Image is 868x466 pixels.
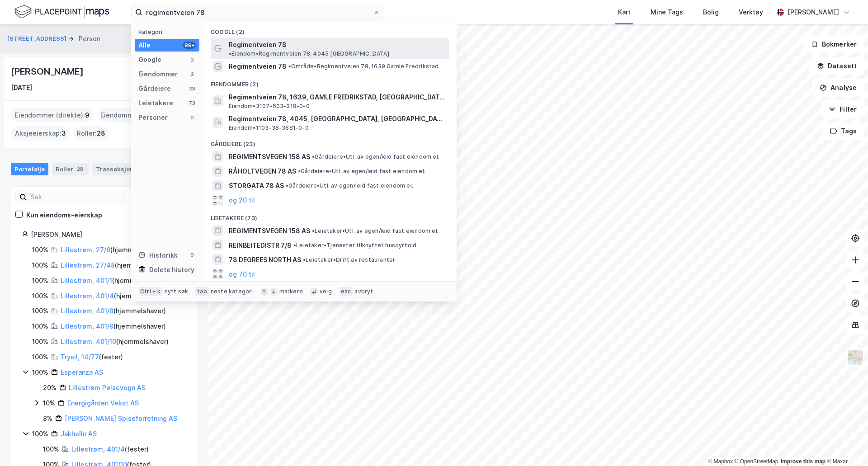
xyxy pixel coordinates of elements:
span: Eiendom • 3107-603-318-0-0 [229,103,310,110]
span: Gårdeiere • Utl. av egen/leid fast eiendom el. [298,168,425,175]
div: 100% [32,260,48,271]
div: Person [79,33,100,44]
span: Eiendom • Regimentveien 78, 4045 [GEOGRAPHIC_DATA] [229,50,389,57]
div: Eiendommer (2) [203,74,457,90]
span: Område • Regimentveien 78, 1639 Gamle Fredrikstad [288,63,439,70]
div: Leietakere (73) [203,207,457,224]
div: ( hjemmelshaver ) [61,306,166,316]
div: Google (2) [203,21,457,38]
div: 100% [43,444,59,455]
button: Analyse [812,79,864,97]
div: Kategori [138,28,199,35]
div: 28 [75,165,85,174]
div: Kart [618,7,631,18]
div: 100% [32,428,48,439]
span: • [229,50,231,57]
span: 9 [85,110,90,121]
div: Kun eiendoms-eierskap [26,210,102,221]
a: Trysil, 14/77 [61,353,99,361]
img: Z [847,349,864,366]
div: 73 [189,99,196,107]
div: 100% [32,245,48,255]
div: ( hjemmelshaver ) [61,291,166,301]
div: Gårdeiere [138,83,171,94]
iframe: Chat Widget [823,423,868,466]
div: tab [195,287,209,296]
a: OpenStreetMap [735,458,778,465]
a: Energigården Vekst AS [67,399,139,407]
div: [PERSON_NAME] [31,229,186,240]
input: Søk på adresse, matrikkel, gårdeiere, leietakere eller personer [142,5,373,19]
a: [PERSON_NAME] Spiseforretning AS [65,414,177,422]
div: Delete history [149,264,194,275]
div: ( hjemmelshaver ) [61,321,166,332]
a: Lillestrøm, 401/8 [61,307,113,315]
span: RÅHOLTVEGEN 78 AS [229,166,296,177]
div: 99+ [183,42,196,49]
span: • [312,153,315,160]
div: ( hjemmelshaver ) [61,245,163,255]
button: Datasett [809,57,864,75]
div: Eiendommer (direkte) : [11,108,93,122]
div: 100% [32,352,48,362]
div: Ctrl + k [138,287,163,296]
a: Lillestrøm Pølsevogn AS [69,384,146,391]
button: og 70 til [229,268,255,279]
a: Lillestrøm, 401/10 [61,338,116,345]
div: [PERSON_NAME] [11,64,85,79]
div: Eiendommer [138,69,178,80]
span: REINBEITEDISTR 7/8 [229,240,292,251]
div: 100% [32,306,48,316]
div: [DATE] [11,82,32,93]
span: • [303,256,306,263]
span: Leietaker • Tjenester tilknyttet husdyrhold [293,242,416,249]
div: velg [320,288,332,295]
a: Jakhelln AS [61,430,97,438]
div: ( hjemmelshaver ) [61,260,167,271]
button: Bokmerker [803,35,864,53]
span: • [286,182,288,189]
a: Lillestrøm, 27/48 [61,261,115,269]
span: Gårdeiere • Utl. av egen/leid fast eiendom el. [286,182,413,189]
div: 100% [32,321,48,332]
div: 100% [32,291,48,301]
div: 10% [43,398,55,409]
span: Regimentveien 78 [229,61,287,72]
div: avbryt [354,288,373,295]
div: 2 [189,56,196,63]
span: Regimentveien 78, 1639, GAMLE FREDRIKSTAD, [GEOGRAPHIC_DATA] [229,92,446,103]
span: REGIMENTSVEGEN 158 AS [229,226,310,236]
div: 0 [189,114,196,121]
div: Roller [52,163,89,175]
button: [STREET_ADDRESS] [7,34,68,43]
a: Lillestrøm, 401/4 [61,292,114,300]
span: 28 [97,128,105,139]
a: Lillestrøm, 401/9 [61,322,113,330]
img: logo.f888ab2527a4732fd821a326f86c7f29.svg [14,4,109,20]
div: ( hjemmelshaver ) [61,336,169,347]
div: Transaksjoner [92,163,155,175]
div: 23 [189,85,196,92]
button: Tags [822,122,864,140]
div: Gårdeiere (23) [203,133,457,150]
div: nytt søk [165,288,189,295]
a: Lillestrøm, 401/1 [61,277,112,284]
div: Personer [138,112,168,123]
div: [PERSON_NAME] [788,7,839,18]
span: Leietaker • Utl. av egen/leid fast eiendom el. [312,227,439,235]
div: ( fester ) [71,444,149,455]
span: Gårdeiere • Utl. av egen/leid fast eiendom el. [312,153,439,160]
span: Regimentveien 78, 4045, [GEOGRAPHIC_DATA], [GEOGRAPHIC_DATA] [229,113,446,124]
div: Eiendommer (Indirekte) : [97,108,184,122]
div: Bolig [703,7,719,18]
div: Portefølje [11,163,48,175]
div: Historikk [138,250,178,261]
div: Google [138,54,161,65]
input: Søk [27,190,126,204]
div: Alle [138,40,151,51]
div: 100% [32,275,48,286]
span: Eiendom • 1103-38-3881-0-0 [229,124,309,132]
div: Kontrollprogram for chat [823,423,868,466]
div: 2 [189,71,196,78]
div: 20% [43,382,57,393]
